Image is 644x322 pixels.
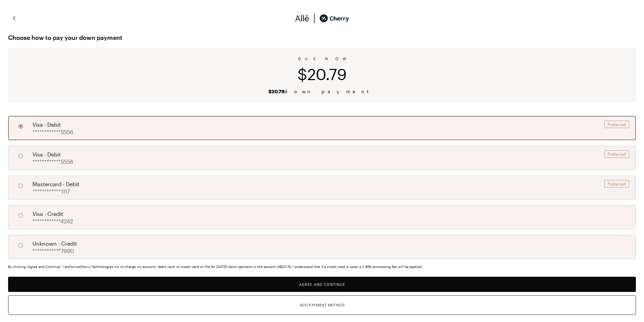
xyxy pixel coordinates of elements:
span: $20.79 [297,65,347,83]
span: DUE NOW [298,56,346,61]
img: cherry_black_logo-DrOE_MJI.svg [319,13,349,23]
span: Choose how to pay your down payment [8,32,636,43]
span: visa - credit [32,210,63,218]
span: down payment [268,89,376,94]
b: $20.79 [268,89,284,94]
button: Add Payment Method [8,295,636,315]
img: svg%3e [309,13,319,23]
span: mastercard - debit [32,180,79,188]
div: By clicking "Agree and Continue" I authorize Cherry Technologies Inc. to charge my account, debit... [8,265,636,269]
span: unknown - credit [32,240,77,248]
img: svg%3e [295,13,309,23]
span: visa - debit [32,150,61,158]
div: Preferred [604,180,629,188]
button: Agree and Continue [8,277,636,292]
img: svg%3e [10,13,18,23]
span: visa - debit [32,121,61,129]
div: Preferred [604,150,629,158]
div: Preferred [604,121,629,128]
